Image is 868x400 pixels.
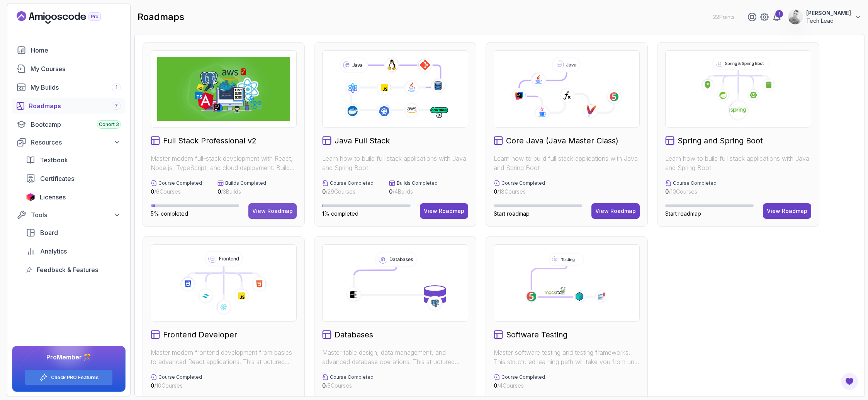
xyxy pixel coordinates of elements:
[591,203,640,219] button: View Roadmap
[12,43,126,58] a: home
[25,369,113,385] button: Check PRO Features
[248,203,297,219] button: View Roadmap
[21,171,126,186] a: certificates
[158,374,202,380] p: Course Completed
[665,188,717,196] p: / 10 Courses
[40,174,74,183] span: Certificates
[217,188,221,195] span: 0
[40,228,58,237] span: Board
[494,188,545,196] p: / 18 Courses
[21,225,126,240] a: board
[788,10,803,24] img: user profile image
[157,57,290,121] img: Full Stack Professional v2
[322,188,326,195] span: 0
[322,382,326,389] span: 0
[151,188,154,195] span: 0
[12,208,126,222] button: Tools
[494,210,530,217] span: Start roadmap
[788,9,862,25] button: user profile image[PERSON_NAME]Tech Lead
[31,120,121,129] div: Bootcamp
[151,382,202,390] p: / 10 Courses
[775,10,783,18] div: 1
[12,98,126,114] a: roadmaps
[40,155,68,165] span: Textbook
[335,329,373,340] h2: Databases
[678,135,763,146] h2: Spring and Spring Boot
[40,192,66,202] span: Licenses
[806,9,851,17] p: [PERSON_NAME]
[389,188,392,195] span: 0
[225,180,266,186] p: Builds Completed
[665,154,811,172] p: Learn how to build full stack applications with Java and Spring Boot
[163,135,256,146] h2: Full Stack Professional v2
[17,11,119,24] a: Landing page
[494,154,640,172] p: Learn how to build full stack applications with Java and Spring Boot
[151,188,202,196] p: / 6 Courses
[389,188,438,196] p: / 4 Builds
[31,64,121,73] div: My Courses
[51,374,99,381] a: Check PRO Features
[151,154,297,172] p: Master modern full-stack development with React, Node.js, TypeScript, and cloud deployment. Build...
[12,117,126,132] a: bootcamp
[424,207,464,215] div: View Roadmap
[322,382,374,390] p: / 5 Courses
[501,374,545,380] p: Course Completed
[335,135,390,146] h2: Java Full Stack
[506,135,618,146] h2: Core Java (Java Master Class)
[31,83,121,92] div: My Builds
[506,329,567,340] h2: Software Testing
[12,135,126,149] button: Resources
[665,188,669,195] span: 0
[158,180,202,186] p: Course Completed
[31,210,121,220] div: Tools
[595,207,636,215] div: View Roadmap
[767,207,807,215] div: View Roadmap
[673,180,717,186] p: Course Completed
[151,348,297,366] p: Master modern frontend development from basics to advanced React applications. This structured le...
[252,207,293,215] div: View Roadmap
[116,84,117,90] span: 1
[494,188,497,195] span: 0
[330,180,374,186] p: Course Completed
[31,138,121,147] div: Resources
[151,382,154,389] span: 0
[115,103,118,109] span: 7
[322,348,468,366] p: Master table design, data management, and advanced database operations. This structured learning ...
[99,121,119,128] span: Cohort 3
[21,262,126,277] a: feedback
[26,193,35,201] img: jetbrains icon
[12,61,126,77] a: courses
[806,17,851,25] p: Tech Lead
[21,189,126,205] a: licenses
[21,243,126,259] a: analytics
[772,12,781,22] a: 1
[494,382,497,389] span: 0
[494,382,545,390] p: / 4 Courses
[397,180,438,186] p: Builds Completed
[217,188,266,196] p: / 3 Builds
[138,11,184,23] h2: roadmaps
[840,372,859,391] button: Open Feedback Button
[21,152,126,168] a: textbook
[763,203,811,219] button: View Roadmap
[494,348,640,366] p: Master software testing and testing frameworks. This structured learning path will take you from ...
[322,188,374,196] p: / 29 Courses
[37,265,98,274] span: Feedback & Features
[501,180,545,186] p: Course Completed
[420,203,468,219] button: View Roadmap
[40,247,67,256] span: Analytics
[330,374,374,380] p: Course Completed
[151,210,188,217] span: 5% completed
[31,46,121,55] div: Home
[29,101,121,111] div: Roadmaps
[322,154,468,172] p: Learn how to build full stack applications with Java and Spring Boot
[12,80,126,95] a: builds
[163,329,237,340] h2: Frontend Developer
[665,210,701,217] span: Start roadmap
[322,210,358,217] span: 1% completed
[713,13,735,21] p: 22 Points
